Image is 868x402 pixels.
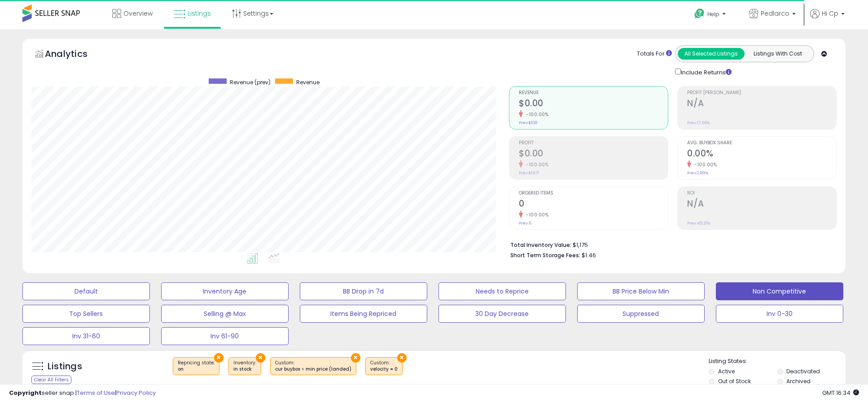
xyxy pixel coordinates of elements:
button: Inventory Age [161,282,289,300]
h2: N/A [687,199,836,211]
b: Short Term Storage Fees: [510,251,580,259]
button: All Selected Listings [678,48,745,60]
span: Inventory : [233,359,256,373]
span: Revenue (prev) [230,78,271,86]
small: -100.00% [691,161,717,168]
p: Listing States: [709,357,846,366]
button: Selling @ Max [161,305,289,323]
label: Archived [786,377,811,385]
div: Include Returns [668,67,742,77]
span: Repricing state : [178,359,215,373]
h2: $0.00 [519,98,668,110]
button: × [214,353,224,363]
span: 2025-08-13 16:34 GMT [822,389,859,397]
h2: 0 [519,199,668,211]
button: BB Price Below Min [577,282,705,300]
span: Profit [PERSON_NAME] [687,91,836,95]
a: Help [687,1,735,29]
a: Privacy Policy [116,389,156,397]
div: cur buybox < min price (landed) [275,366,351,372]
button: × [256,353,265,363]
i: Get Help [694,8,705,19]
button: Inv 31-60 [22,327,150,345]
span: ROI [687,191,836,196]
b: Total Inventory Value: [510,241,571,249]
label: Deactivated [786,367,820,375]
button: Non Competitive [716,282,843,300]
strong: Copyright [9,389,42,397]
small: Prev: 45.31% [687,220,710,226]
button: Suppressed [577,305,705,323]
h5: Listings [48,360,82,373]
span: Profit [519,141,668,146]
span: Revenue [296,78,320,86]
button: × [397,353,407,363]
h2: N/A [687,98,836,110]
span: Revenue [519,91,668,95]
button: Top Sellers [22,305,150,323]
button: Items Being Repriced [300,305,427,323]
button: Needs to Reprice [438,282,566,300]
small: Prev: 17.66% [687,120,710,125]
span: Custom: [275,359,351,373]
button: BB Drop in 7d [300,282,427,300]
div: in stock [233,366,256,372]
span: Overview [123,9,153,18]
button: × [351,353,360,363]
span: Help [707,10,719,18]
h5: Analytics [45,48,105,62]
span: Ordered Items [519,191,668,196]
span: Custom: [370,359,398,373]
span: Pedlarco [761,9,789,18]
button: Inv 0-30 [716,305,843,323]
small: Prev: $108 [519,120,537,125]
label: Out of Stock [718,377,751,385]
button: Default [22,282,150,300]
div: seller snap | | [9,389,156,398]
button: 30 Day Decrease [438,305,566,323]
small: -100.00% [523,212,548,218]
a: Terms of Use [77,389,115,397]
div: Totals For [637,50,672,58]
h2: 0.00% [687,148,836,160]
li: $1,175 [510,239,830,250]
div: velocity = 0 [370,366,398,372]
span: Hi Cp [822,9,838,18]
small: -100.00% [523,111,548,118]
span: $1.46 [582,251,596,259]
label: Active [718,367,735,375]
h2: $0.00 [519,148,668,160]
small: Prev: $19.11 [519,170,539,176]
div: on [178,366,215,372]
small: -100.00% [523,161,548,168]
a: Hi Cp [810,9,845,29]
div: Clear All Filters [31,376,71,384]
small: Prev: 2.89% [687,170,708,176]
span: Avg. Buybox Share [687,141,836,146]
button: Inv 61-90 [161,327,289,345]
small: Prev: 6 [519,220,531,226]
button: Listings With Cost [744,48,811,60]
span: Listings [188,9,211,18]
